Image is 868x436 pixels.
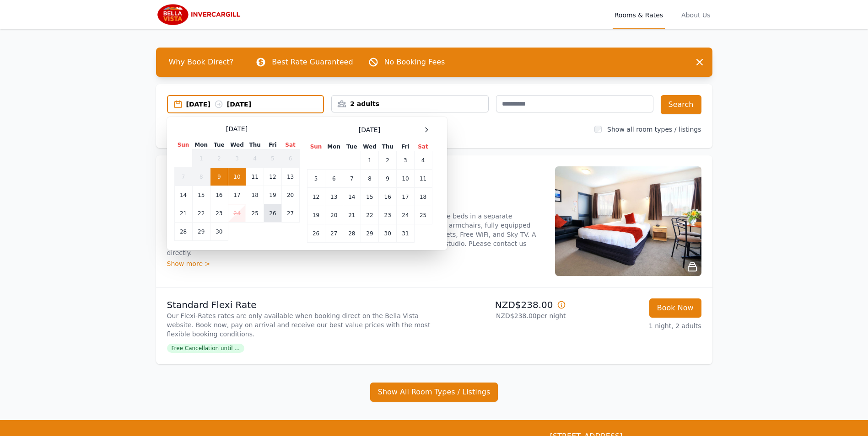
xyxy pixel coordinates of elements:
th: Sun [174,141,192,149]
th: Sat [281,141,299,149]
td: 28 [343,224,361,243]
td: 30 [379,224,397,243]
span: [DATE] [226,124,248,133]
td: 7 [174,168,192,186]
td: 23 [379,206,397,224]
td: 16 [210,186,228,204]
td: 8 [192,168,210,186]
td: 6 [325,170,343,188]
td: 6 [281,149,299,168]
th: Fri [264,141,281,149]
span: Free Cancellation until ... [167,344,244,353]
p: 1 night, 2 adults [573,321,701,330]
td: 22 [361,206,378,224]
th: Thu [246,141,264,149]
td: 3 [228,149,246,168]
td: 26 [307,224,325,243]
td: 28 [174,223,192,241]
span: [DATE] [359,125,380,134]
td: 29 [192,223,210,241]
td: 15 [361,188,378,206]
button: Search [661,95,701,114]
img: Bella Vista Invercargill [156,4,244,26]
th: Sun [307,143,325,151]
p: Standard Flexi Rate [167,298,431,311]
span: Why Book Direct? [162,53,241,71]
td: 5 [264,149,281,168]
button: Show All Room Types / Listings [370,383,498,402]
td: 7 [343,170,361,188]
td: 27 [281,204,299,223]
td: 22 [192,204,210,223]
p: Best Rate Guaranteed [272,57,353,68]
div: [DATE] [DATE] [186,100,323,109]
p: No Booking Fees [384,57,445,68]
td: 19 [264,186,281,204]
td: 20 [325,206,343,224]
td: 18 [414,188,432,206]
td: 13 [281,168,299,186]
td: 2 [210,149,228,168]
td: 18 [246,186,264,204]
td: 17 [228,186,246,204]
div: Show more > [167,259,544,268]
td: 25 [414,206,432,224]
td: 9 [210,168,228,186]
td: 14 [343,188,361,206]
td: 13 [325,188,343,206]
td: 12 [307,188,325,206]
th: Mon [192,141,210,149]
label: Show all room types / listings [607,126,701,133]
td: 31 [397,224,414,243]
td: 29 [361,224,378,243]
td: 2 [379,151,397,170]
td: 25 [246,204,264,223]
p: Our Flexi-Rates rates are only available when booking direct on the Bella Vista website. Book now... [167,311,431,339]
td: 4 [414,151,432,170]
td: 3 [397,151,414,170]
td: 11 [246,168,264,186]
td: 16 [379,188,397,206]
th: Wed [361,143,378,151]
td: 19 [307,206,325,224]
td: 1 [192,149,210,168]
th: Thu [379,143,397,151]
td: 24 [397,206,414,224]
div: 2 adults [332,99,488,108]
td: 21 [174,204,192,223]
p: NZD$238.00 [438,298,566,311]
button: Book Now [649,298,701,318]
td: 17 [397,188,414,206]
td: 8 [361,170,378,188]
th: Mon [325,143,343,151]
td: 9 [379,170,397,188]
th: Fri [397,143,414,151]
th: Sat [414,143,432,151]
td: 24 [228,204,246,223]
td: 27 [325,224,343,243]
td: 20 [281,186,299,204]
td: 21 [343,206,361,224]
td: 1 [361,151,378,170]
td: 10 [397,170,414,188]
td: 30 [210,223,228,241]
th: Tue [210,141,228,149]
th: Wed [228,141,246,149]
td: 5 [307,170,325,188]
td: 15 [192,186,210,204]
td: 11 [414,170,432,188]
td: 14 [174,186,192,204]
td: 26 [264,204,281,223]
td: 10 [228,168,246,186]
p: NZD$238.00 per night [438,311,566,320]
td: 12 [264,168,281,186]
th: Tue [343,143,361,151]
td: 4 [246,149,264,168]
td: 23 [210,204,228,223]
